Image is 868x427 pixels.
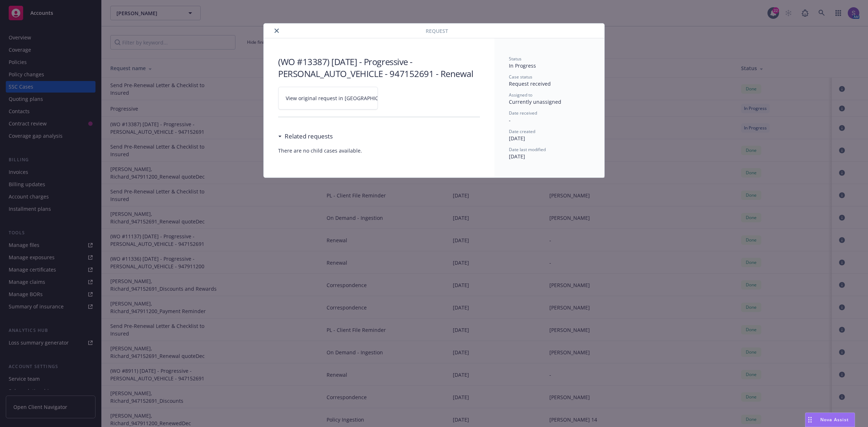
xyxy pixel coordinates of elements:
span: View original request in [GEOGRAPHIC_DATA] [286,94,395,102]
div: Drag to move [805,413,814,427]
h3: (WO #13387) [DATE] - Progressive - PERSONAL_AUTO_VEHICLE - 947152691 - Renewal [278,56,480,80]
span: Date created [509,128,535,134]
div: Related requests [278,132,333,141]
span: Case status [509,74,532,80]
button: close [272,26,281,35]
span: Request received [509,80,551,87]
span: There are no child cases available. [278,147,480,154]
span: Assigned to [509,92,532,98]
span: Nova Assist [820,417,849,423]
a: View original request in [GEOGRAPHIC_DATA] [278,87,378,110]
span: Status [509,56,522,62]
span: Date received [509,110,537,116]
span: In Progress [509,62,536,69]
span: - [509,117,511,124]
span: [DATE] [509,135,525,142]
span: Date last modified [509,146,546,153]
h3: Related requests [285,132,333,141]
button: Nova Assist [805,413,855,427]
span: [DATE] [509,153,525,160]
span: Currently unassigned [509,98,561,105]
span: Request [426,27,448,35]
